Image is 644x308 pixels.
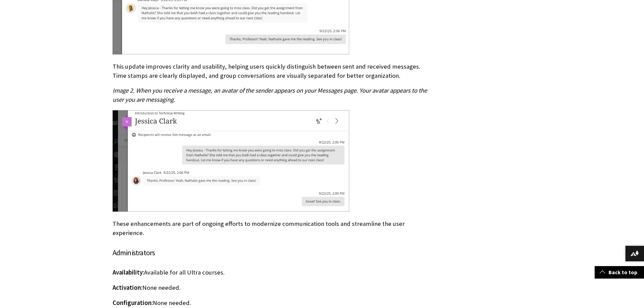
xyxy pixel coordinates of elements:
[113,87,427,103] span: Image 2. When you receive a message, an avatar of the sender appears on your Messages page. Your ...
[113,268,144,276] span: Availability:
[113,62,432,80] p: This update improves clarity and usability, helping users quickly distinguish between sent and re...
[113,247,432,258] h4: Administrators
[113,268,432,277] p: Available for all Ultra courses.
[113,284,142,291] span: Activation:
[113,299,153,307] span: Configuration:
[595,266,644,279] a: Back to top
[113,283,432,292] p: None needed.
[113,299,432,307] p: None needed.
[113,219,432,237] p: These enhancements are part of ongoing efforts to modernize communication tools and streamline th...
[113,110,349,212] img: Course Messages page with a student's reply answered by an instructor.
